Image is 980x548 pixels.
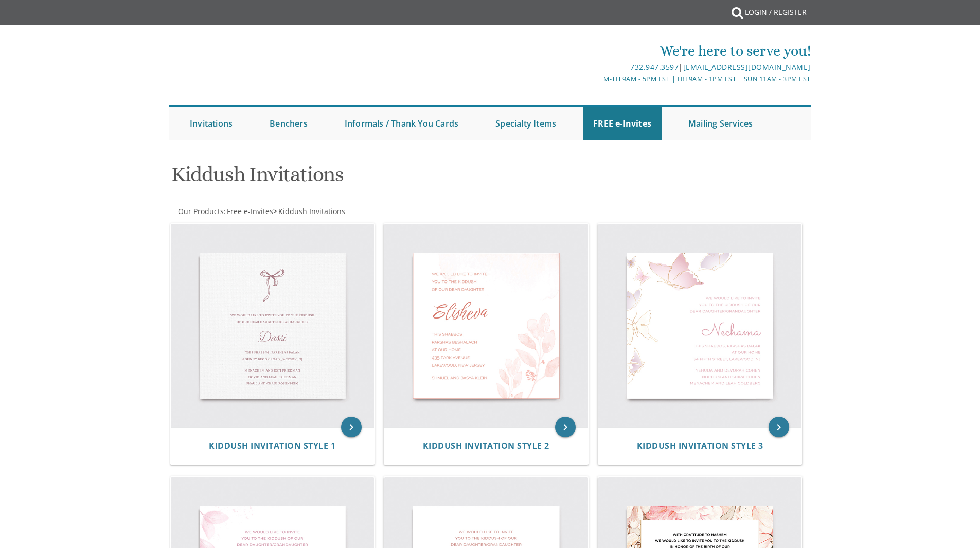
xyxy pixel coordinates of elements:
[341,417,362,437] a: keyboard_arrow_right
[177,206,224,216] a: Our Products
[277,206,345,216] a: Kiddush Invitations
[637,441,763,451] a: Kiddush Invitation Style 3
[209,440,335,451] span: Kiddush Invitation Style 1
[334,107,469,140] a: Informals / Thank You Cards
[384,224,588,428] img: Kiddush Invitation Style 2
[637,440,763,451] span: Kiddush Invitation Style 3
[169,206,490,217] div: :
[209,441,335,451] a: Kiddush Invitation Style 1
[678,107,763,140] a: Mailing Services
[769,417,789,437] a: keyboard_arrow_right
[227,206,273,216] span: Free e-Invites
[171,224,375,428] img: Kiddush Invitation Style 1
[259,107,318,140] a: Benchers
[226,206,273,216] a: Free e-Invites
[278,206,345,216] span: Kiddush Invitations
[630,62,679,72] a: 732.947.3597
[485,107,566,140] a: Specialty Items
[180,107,243,140] a: Invitations
[683,62,811,72] a: [EMAIL_ADDRESS][DOMAIN_NAME]
[598,224,802,428] img: Kiddush Invitation Style 3
[384,41,811,61] div: We're here to serve you!
[555,417,576,437] a: keyboard_arrow_right
[384,74,811,84] div: M-Th 9am - 5pm EST | Fri 9am - 1pm EST | Sun 11am - 3pm EST
[423,441,549,451] a: Kiddush Invitation Style 2
[171,163,591,193] h1: Kiddush Invitations
[583,107,662,140] a: FREE e-Invites
[384,61,811,74] div: |
[423,440,549,451] span: Kiddush Invitation Style 2
[273,206,345,216] span: >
